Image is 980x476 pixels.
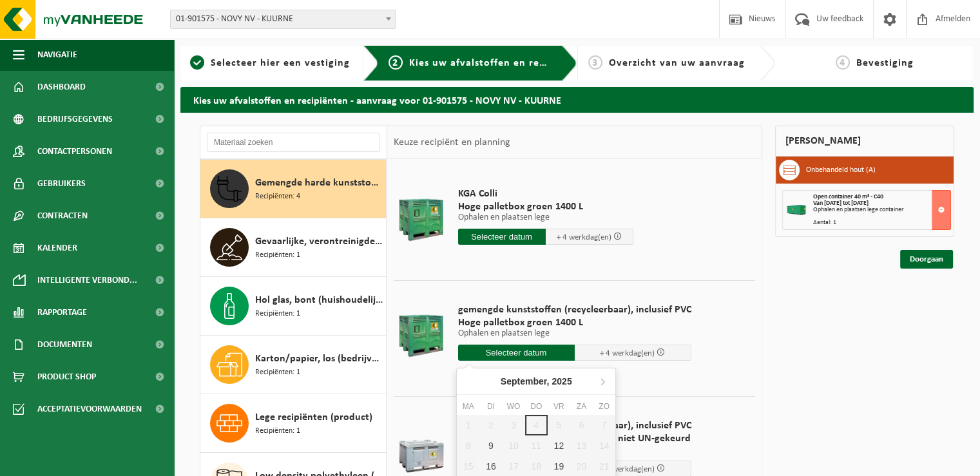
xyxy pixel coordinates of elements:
span: Bedrijfsgegevens [37,103,113,135]
button: Lege recipiënten (product) Recipiënten: 1 [200,394,387,453]
span: Dashboard [37,71,86,103]
span: gemengde kunststoffen (recycleerbaar), inclusief PVC [458,419,691,432]
div: 12 [548,435,570,456]
div: di [479,400,502,413]
span: Selecteer hier een vestiging [211,58,350,68]
span: Acceptatievoorwaarden [37,393,142,425]
h3: Onbehandeld hout (A) [806,160,876,180]
span: Kies uw afvalstoffen en recipiënten [409,58,586,68]
span: Recipiënten: 4 [255,191,300,203]
span: + 4 werkdag(en) [600,349,655,357]
h2: Kies uw afvalstoffen en recipiënten - aanvraag voor 01-901575 - NOVY NV - KUURNE [180,87,974,112]
button: Hol glas, bont (huishoudelijk) Recipiënten: 1 [200,277,387,336]
div: Keuze recipiënt en planning [387,126,516,158]
span: + 4 werkdag(en) [557,233,611,242]
strong: Van [DATE] tot [DATE] [813,200,869,207]
div: Ophalen en plaatsen lege container [813,207,950,213]
input: Materiaal zoeken [207,133,380,152]
div: [PERSON_NAME] [775,126,954,157]
span: Bevestiging [856,58,914,68]
div: ma [457,400,479,413]
span: Recipiënten: 1 [255,367,300,379]
span: Product Shop [37,361,96,393]
span: 4 [836,55,850,70]
p: Ophalen en plaatsen lege [458,329,691,338]
span: Documenten [37,328,92,361]
input: Selecteer datum [458,229,546,245]
span: 1 [190,55,204,70]
span: KGA Colli [458,187,633,200]
span: Gemengde harde kunststoffen (PE, PP en PVC), recycleerbaar (industrieel) [255,175,383,191]
span: Navigatie [37,39,77,71]
p: Ophalen en plaatsen lege [458,213,633,222]
span: Recipiënten: 1 [255,425,300,437]
span: Recipiënten: 1 [255,308,300,320]
span: 2 [389,55,403,70]
span: Karton/papier, los (bedrijven) [255,351,383,367]
span: 01-901575 - NOVY NV - KUURNE [171,10,395,28]
span: 3 [588,55,602,70]
div: za [570,400,593,413]
div: zo [593,400,615,413]
div: Aantal: 1 [813,220,950,226]
button: Gemengde harde kunststoffen (PE, PP en PVC), recycleerbaar (industrieel) Recipiënten: 4 [200,160,387,218]
span: Hoge palletbox groen 1400 L [458,316,691,329]
div: do [525,400,548,413]
span: Recipiënten: 1 [255,249,300,262]
span: Hoge palletbox groen 1400 L [458,200,633,213]
span: Intelligente verbond... [37,264,137,296]
button: Karton/papier, los (bedrijven) Recipiënten: 1 [200,336,387,394]
div: September, [495,371,577,392]
a: 1Selecteer hier een vestiging [187,55,353,71]
span: Gebruikers [37,167,86,200]
span: Rapportage [37,296,87,328]
span: Contracten [37,200,88,232]
i: 2025 [552,377,572,386]
span: Contactpersonen [37,135,112,167]
span: Lege recipiënten (product) [255,410,372,425]
span: Overzicht van uw aanvraag [609,58,745,68]
a: Doorgaan [900,250,953,269]
span: Hol glas, bont (huishoudelijk) [255,292,383,308]
span: + 4 werkdag(en) [600,465,655,473]
span: gemengde kunststoffen (recycleerbaar), inclusief PVC [458,303,691,316]
div: vr [548,400,570,413]
div: wo [502,400,524,413]
span: Kalender [37,232,77,264]
div: 9 [479,435,502,456]
span: Gevaarlijke, verontreinigde grond [255,234,383,249]
button: Gevaarlijke, verontreinigde grond Recipiënten: 1 [200,218,387,277]
input: Selecteer datum [458,345,575,361]
span: Open container 40 m³ - C40 [813,193,883,200]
